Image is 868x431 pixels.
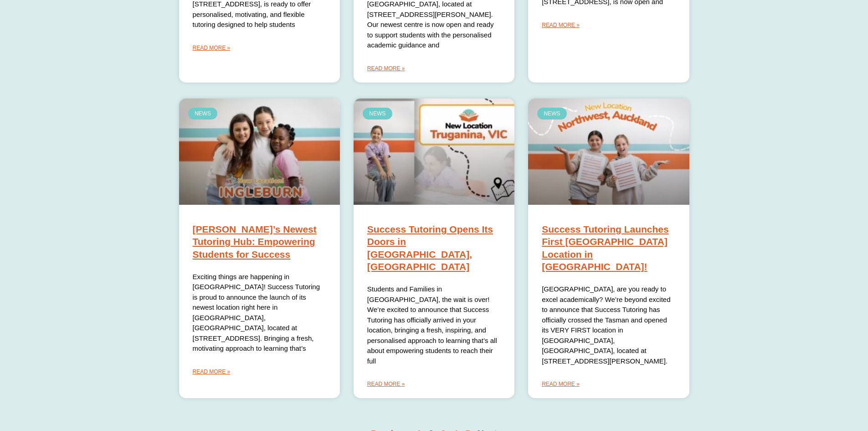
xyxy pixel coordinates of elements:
[188,108,218,119] div: News
[193,272,326,354] p: Exciting things are happening in [GEOGRAPHIC_DATA]! Success Tutoring is proud to announce the lau...
[367,379,405,389] a: Read more about Success Tutoring Opens Its Doors in Truganina, VIC
[367,224,493,272] a: Success Tutoring Opens Its Doors in [GEOGRAPHIC_DATA], [GEOGRAPHIC_DATA]
[193,367,231,377] a: Read more about Ingleburn’s Newest Tutoring Hub: Empowering Students for Success
[363,108,392,119] div: News
[193,43,231,53] a: Read more about Success Tutoring Opens in Camden: Supporting Students to Achieve Their Best
[542,20,580,30] a: Read more about Success Tutoring Arrives in Springvale: Inspiring Local Learners
[542,284,675,366] p: [GEOGRAPHIC_DATA], are you ready to excel academically? We’re beyond excited to announce that Suc...
[367,63,405,73] a: Read more about Success Tutoring Expands to Cabramatta: Unlocking New Opportunities for Student S...
[537,108,567,119] div: News
[542,379,580,389] a: Read more about Success Tutoring Launches First New Zealand Location in Northwest!
[367,284,501,366] p: Students and Families in [GEOGRAPHIC_DATA], the wait is over! We’re excited to announce that Succ...
[193,224,317,260] a: [PERSON_NAME]’s Newest Tutoring Hub: Empowering Students for Success
[542,224,669,272] a: Success Tutoring Launches First [GEOGRAPHIC_DATA] Location in [GEOGRAPHIC_DATA]!
[716,328,868,431] iframe: Chat Widget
